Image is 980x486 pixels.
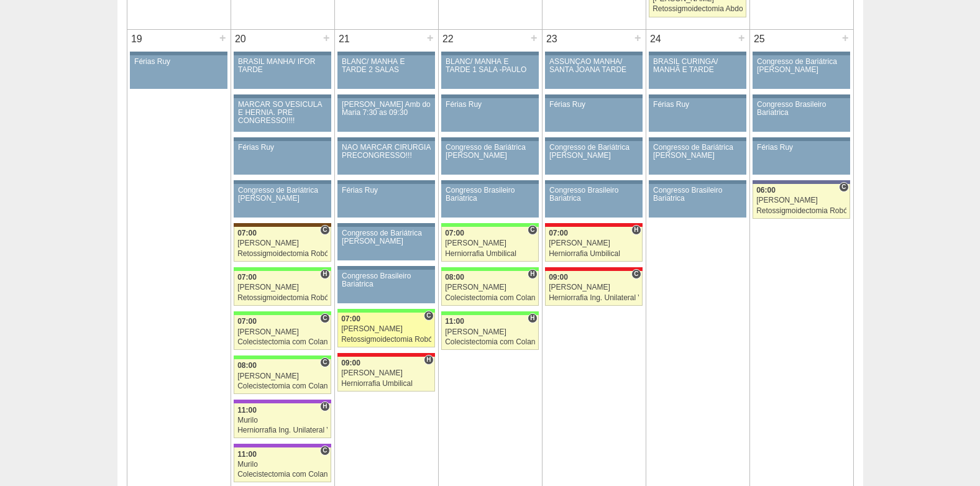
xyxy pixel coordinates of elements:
[545,94,642,98] div: Key: Aviso
[753,141,849,175] a: Férias Ruy
[341,359,360,367] span: 09:00
[342,186,431,195] div: Férias Ruy
[320,313,329,323] span: Consultório
[337,313,434,347] a: C 07:00 [PERSON_NAME] Retossigmoidectomia Robótica
[234,98,331,132] a: MARCAR SÓ VESICULA E HERNIA. PRE CONGRESSO!!!!
[342,58,431,74] div: BLANC/ MANHÃ E TARDE 2 SALAS
[237,338,327,346] div: Colecistectomia com Colangiografia VL
[649,180,746,184] div: Key: Aviso
[238,186,327,203] div: Congresso de Bariátrica [PERSON_NAME]
[753,94,849,98] div: Key: Aviso
[545,98,642,132] a: Férias Ruy
[528,269,537,279] span: Hospital
[445,239,535,247] div: [PERSON_NAME]
[753,98,849,132] a: Congresso Brasileiro Bariatrica
[130,52,227,55] div: Key: Aviso
[753,180,849,184] div: Key: Vila Nova Star
[234,311,331,315] div: Key: Brasil
[234,359,331,394] a: C 08:00 [PERSON_NAME] Colecistectomia com Colangiografia VL
[335,30,354,48] div: 21
[736,30,747,46] div: +
[238,144,327,152] div: Férias Ruy
[653,186,742,203] div: Congresso Brasileiro Bariatrica
[756,186,776,195] span: 06:00
[341,380,431,388] div: Herniorrafia Umbilical
[445,273,464,282] span: 08:00
[545,227,642,262] a: H 07:00 [PERSON_NAME] Herniorrafia Umbilical
[237,328,327,336] div: [PERSON_NAME]
[649,141,746,175] a: Congresso de Bariátrica [PERSON_NAME]
[441,137,538,141] div: Key: Aviso
[134,58,223,66] div: Férias Ruy
[545,184,642,218] a: Congresso Brasileiro Bariatrica
[753,55,849,89] a: Congresso de Bariátrica [PERSON_NAME]
[649,184,746,218] a: Congresso Brasileiro Bariatrica
[445,328,535,336] div: [PERSON_NAME]
[840,30,851,46] div: +
[337,184,434,218] a: Férias Ruy
[545,137,642,141] div: Key: Aviso
[549,186,638,203] div: Congresso Brasileiro Bariatrica
[445,338,535,346] div: Colecistectomia com Colangiografia VL
[545,267,642,271] div: Key: Assunção
[545,52,642,55] div: Key: Aviso
[425,30,436,46] div: +
[237,273,257,282] span: 07:00
[237,450,257,459] span: 11:00
[543,30,562,48] div: 23
[237,382,327,390] div: Colecistectomia com Colangiografia VL
[439,30,458,48] div: 22
[757,58,846,74] div: Congresso de Bariátrica [PERSON_NAME]
[237,239,327,247] div: [PERSON_NAME]
[549,294,639,302] div: Herniorrafia Ing. Unilateral VL
[234,184,331,218] a: Congresso de Bariátrica [PERSON_NAME]
[234,52,331,55] div: Key: Aviso
[441,98,538,132] a: Férias Ruy
[341,336,431,344] div: Retossigmoidectomia Robótica
[237,406,257,415] span: 11:00
[549,229,568,237] span: 07:00
[446,186,534,203] div: Congresso Brasileiro Bariatrica
[549,273,568,282] span: 09:00
[341,369,431,377] div: [PERSON_NAME]
[234,403,331,438] a: H 11:00 Murilo Herniorrafia Ing. Unilateral VL
[234,141,331,175] a: Férias Ruy
[649,98,746,132] a: Férias Ruy
[424,311,433,321] span: Consultório
[337,141,434,175] a: NAO MARCAR CIRURGIA PRECONGRESSO!!!
[446,144,534,160] div: Congresso de Bariátrica [PERSON_NAME]
[320,357,329,367] span: Consultório
[545,223,642,227] div: Key: Assunção
[237,416,327,424] div: Murilo
[127,30,147,48] div: 19
[337,353,434,357] div: Key: Assunção
[653,144,742,160] div: Congresso de Bariátrica [PERSON_NAME]
[320,269,329,279] span: Hospital
[545,141,642,175] a: Congresso de Bariátrica [PERSON_NAME]
[545,271,642,306] a: C 09:00 [PERSON_NAME] Herniorrafia Ing. Unilateral VL
[234,355,331,359] div: Key: Brasil
[757,144,846,152] div: Férias Ruy
[234,444,331,447] div: Key: IFOR
[649,94,746,98] div: Key: Aviso
[549,144,638,160] div: Congresso de Bariátrica [PERSON_NAME]
[441,184,538,218] a: Congresso Brasileiro Bariatrica
[237,250,327,258] div: Retossigmoidectomia Robótica
[218,30,228,46] div: +
[445,317,464,326] span: 11:00
[237,372,327,380] div: [PERSON_NAME]
[649,52,746,55] div: Key: Aviso
[234,180,331,184] div: Key: Aviso
[441,227,538,262] a: C 07:00 [PERSON_NAME] Herniorrafia Umbilical
[757,101,846,117] div: Congresso Brasileiro Bariatrica
[445,229,464,237] span: 07:00
[342,229,431,245] div: Congresso de Bariátrica [PERSON_NAME]
[130,55,227,89] a: Férias Ruy
[631,269,641,279] span: Consultório
[320,225,329,235] span: Consultório
[337,309,434,313] div: Key: Brasil
[341,325,431,333] div: [PERSON_NAME]
[653,5,743,13] div: Retossigmoidectomia Abdominal
[549,58,638,74] div: ASSUNÇÃO MANHÃ/ SANTA JOANA TARDE
[528,313,537,323] span: Hospital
